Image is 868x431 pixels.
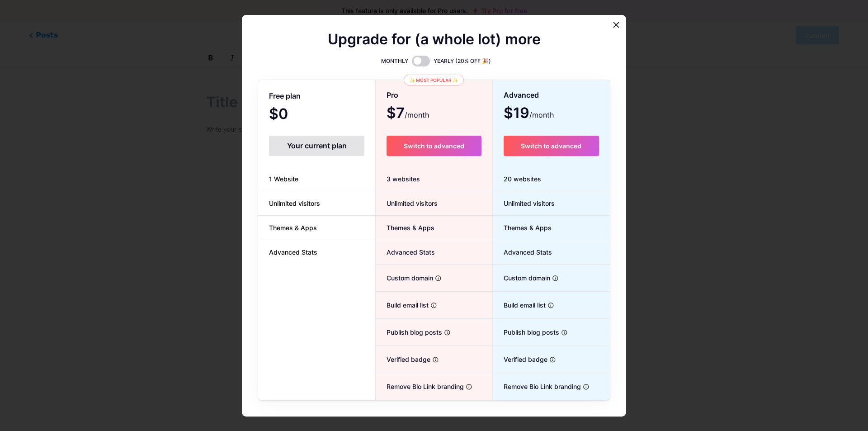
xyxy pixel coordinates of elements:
span: Themes & Apps [258,223,328,232]
span: MONTHLY [381,57,408,66]
span: Themes & Apps [376,223,434,232]
span: YEARLY (20% OFF 🎉) [434,57,491,66]
span: Advanced [504,87,539,103]
div: ✨ Most popular ✨ [404,75,464,85]
span: Pro [387,87,398,103]
span: /month [405,109,429,120]
button: Switch to advanced [387,136,481,156]
span: Advanced Stats [376,247,435,257]
span: Unlimited visitors [376,199,438,208]
span: Verified badge [493,355,547,364]
span: 1 Website [258,174,309,184]
span: Publish blog posts [376,327,442,337]
span: $7 [387,108,429,120]
span: Themes & Apps [493,223,552,232]
span: Build email list [376,300,429,310]
span: Custom domain [493,273,550,283]
span: Publish blog posts [493,327,559,337]
span: Advanced Stats [258,247,328,257]
span: Remove Bio Link branding [376,382,464,391]
span: Free plan [269,88,301,104]
span: Upgrade for (a whole lot) more [328,34,541,45]
span: $0 [269,109,312,121]
span: Unlimited visitors [493,199,555,208]
span: Switch to advanced [404,142,464,150]
span: $19 [504,108,554,120]
span: Unlimited visitors [258,199,331,208]
div: Your current plan [269,136,364,156]
div: 20 websites [493,167,610,191]
button: Switch to advanced [504,136,599,156]
span: Advanced Stats [493,247,552,257]
div: 3 websites [376,167,492,191]
span: /month [529,109,554,120]
span: Custom domain [376,273,433,283]
span: Switch to advanced [521,142,581,150]
span: Build email list [493,300,546,310]
span: Remove Bio Link branding [493,382,581,391]
span: Verified badge [376,355,430,364]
